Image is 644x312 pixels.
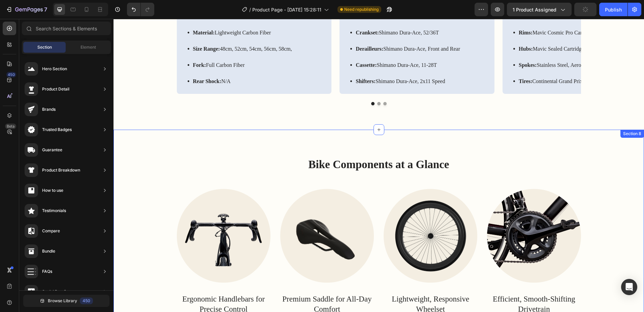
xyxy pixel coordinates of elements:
div: Compare [42,228,60,234]
span: Need republishing [344,6,379,12]
div: Bundle [42,248,55,255]
div: Hero Section [42,66,67,72]
div: Open Intercom Messenger [621,279,637,295]
h2: Bike Components at a Glance [63,138,468,154]
div: 450 [6,72,16,77]
div: How to use [42,187,63,194]
p: Efficient, Smooth-Shifting Drivetrain [374,275,466,295]
div: 450 [80,297,93,304]
button: Publish [599,3,627,16]
span: 1 product assigned [513,6,556,13]
div: Product Detail [42,86,69,93]
div: Guarantee [42,147,62,153]
strong: Rims: [405,11,419,17]
p: Stainless Steel, Aero-Shaped [405,42,514,50]
strong: Derailleurs: [242,27,270,33]
button: Dot [264,83,267,86]
p: Continental Grand Prix 5000, 25c [405,58,514,67]
p: Mavic Cosmic Pro Carbon, Tubeless-Ready [405,10,514,18]
p: Shimano Dura-Ace, 2x11 Speed [242,58,347,67]
strong: Tires: [405,59,419,65]
button: Dot [270,83,273,86]
iframe: Design area [114,19,644,312]
div: Social Proof [42,288,66,295]
p: Ergonomic Handlebars for Precise Control [64,275,156,295]
div: Testimonials [42,207,66,214]
button: 1 product assigned [507,3,572,16]
div: Publish [605,6,622,13]
img: gempages_432750572815254551-9ca1a11f-a677-4303-bcb2-00be9a24801b.png [270,170,364,264]
strong: Spokes: [405,43,423,49]
div: FAQs [42,268,52,275]
span: Element [80,44,96,50]
span: Browse Library [48,298,77,304]
span: Section [37,44,52,50]
button: Dot [258,83,261,86]
img: gempages_432750572815254551-d36c81ac-fe9b-47af-9c34-169eb448ed00.png [374,170,467,264]
p: Mavic Sealed Cartridge Bearings [405,26,514,34]
p: Premium Saddle for All-Day Comfort [167,275,260,295]
p: Shimano Dura-Ace, 11-28T [242,42,347,50]
strong: Hubs: [405,27,419,33]
strong: Shifters: [242,59,262,65]
p: 7 [44,5,47,14]
div: Undo/Redo [127,3,154,16]
div: Product Breakdown [42,167,80,174]
img: gempages_432750572815254551-66a7f931-11e1-4e20-9a4f-d0be86444fbb.png [63,170,157,264]
button: 7 [3,3,50,16]
div: Section 8 [508,112,529,118]
div: Trusted Badges [42,126,72,133]
div: Brands [42,106,56,113]
span: Product Page - [DATE] 15:28:11 [252,6,321,13]
input: Search Sections & Elements [22,22,111,35]
p: Shimano Dura-Ace, Front and Rear [242,26,347,34]
img: gempages_432750572815254551-4c0f5b02-3b90-4f20-bdba-ff078912ad76.png [167,170,260,264]
div: Beta [5,124,16,129]
strong: Cassette: [242,43,263,49]
p: Lightweight, Responsive Wheelset [271,275,363,295]
span: / [249,6,251,13]
button: Browse Library450 [23,295,109,307]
